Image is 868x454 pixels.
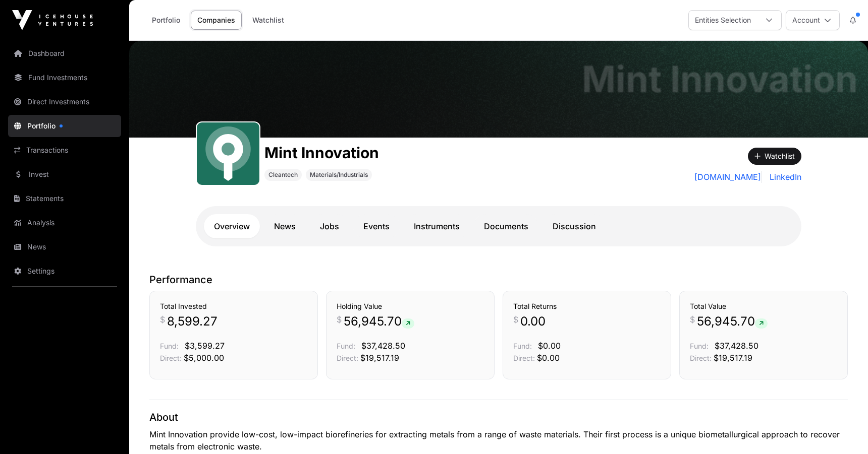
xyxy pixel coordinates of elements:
h3: Total Invested [160,301,307,311]
a: News [8,236,121,258]
span: $19,517.19 [714,353,752,363]
a: Analysis [8,212,121,234]
a: Documents [474,214,538,238]
span: $ [160,313,165,326]
span: Direct: [160,354,182,362]
a: Direct Investments [8,91,121,113]
a: Events [353,214,400,238]
span: Cleantech [268,171,298,179]
h1: Mint Innovation [264,144,379,162]
img: Mint.svg [201,126,255,181]
span: 56,945.70 [344,313,414,330]
span: Fund: [337,342,355,350]
span: $0.00 [537,353,560,363]
button: Watchlist [748,148,801,165]
a: Transactions [8,139,121,161]
span: $ [690,313,695,326]
a: Portfolio [8,115,121,137]
span: $19,517.19 [360,353,399,363]
span: $0.00 [538,341,561,351]
span: Materials/Industrials [310,171,368,179]
a: Fund Investments [8,67,121,89]
span: $37,428.50 [715,341,758,351]
h1: Mint Innovation [582,61,858,97]
a: Jobs [310,214,349,238]
span: $ [513,313,518,326]
span: 0.00 [520,313,546,330]
button: Account [786,10,840,30]
p: Performance [149,273,848,287]
a: Settings [8,260,121,282]
span: $5,000.00 [184,353,224,363]
a: Watchlist [246,11,291,30]
a: Invest [8,163,121,185]
span: $ [337,313,342,326]
h3: Total Value [690,301,837,311]
span: $37,428.50 [361,341,405,351]
iframe: Chat Widget [818,406,868,454]
span: $3,599.27 [185,341,225,351]
nav: Tabs [204,214,793,238]
p: Mint Innovation provide low-cost, low-impact biorefineries for extracting metals from a range of ... [149,428,848,452]
h3: Holding Value [337,301,484,311]
span: Fund: [513,342,532,350]
span: Direct: [690,354,712,362]
h3: Total Returns [513,301,661,311]
img: Icehouse Ventures Logo [12,10,93,30]
span: Fund: [160,342,179,350]
div: Entities Selection [689,11,757,30]
a: Statements [8,187,121,210]
span: Fund: [690,342,709,350]
a: Portfolio [145,11,187,30]
a: Overview [204,214,260,238]
a: Instruments [404,214,470,238]
a: Dashboard [8,42,121,64]
a: [DOMAIN_NAME] [694,171,762,183]
span: 8,599.27 [167,313,218,330]
a: Companies [191,11,242,30]
span: Direct: [337,354,358,362]
img: Mint Innovation [129,41,868,138]
p: About [149,410,848,424]
a: News [264,214,306,238]
span: 56,945.70 [697,313,768,330]
a: Discussion [542,214,606,238]
span: Direct: [513,354,535,362]
a: LinkedIn [766,171,801,183]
